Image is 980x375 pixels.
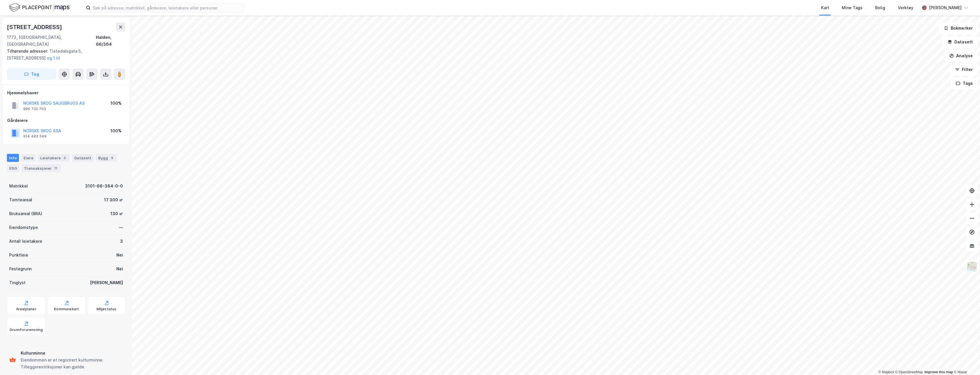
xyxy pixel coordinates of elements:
div: Miljøstatus [97,307,117,311]
button: Tag [7,68,56,80]
div: 3101-66-364-0-0 [85,183,123,190]
div: Eiendomstype [9,224,38,231]
div: [PERSON_NAME] [929,4,962,11]
div: Nei [116,265,123,272]
button: Tags [951,78,978,89]
div: Leietakere [38,154,70,162]
div: Bolig [875,4,885,11]
a: Improve this map [925,370,953,374]
div: 100% [110,127,122,134]
div: Verktøy [898,4,913,11]
div: Eiere [21,154,36,162]
div: 130 ㎡ [110,210,123,217]
button: Analyse [944,50,978,62]
div: Matrikkel [9,183,28,190]
div: 8 [109,155,115,161]
div: — [119,224,123,231]
div: [STREET_ADDRESS] [7,22,63,32]
div: Eiendommen er et registrert kulturminne. Tilleggsrestriksjoner kan gjelde. [21,357,123,370]
div: Transaksjoner [22,164,61,172]
div: Tinglyst [9,279,26,286]
div: 3 [120,238,123,245]
div: Nei [116,252,123,259]
div: Festegrunn [9,265,32,272]
div: Kommunekart [54,307,79,311]
div: ESG [7,164,19,172]
div: Antall leietakere [9,238,42,245]
div: Arealplaner [16,307,36,311]
div: Kontrollprogram for chat [951,347,980,375]
div: Halden, 66/364 [96,34,125,48]
div: 996 732 703 [23,107,46,111]
iframe: Chat Widget [951,347,980,375]
div: Bygg [96,154,117,162]
div: Datasett [72,154,94,162]
div: Gårdeiere [7,117,125,124]
div: 17 300 ㎡ [104,196,123,203]
div: [PERSON_NAME] [90,279,123,286]
div: Kart [821,4,829,11]
div: Hjemmelshaver [7,89,125,96]
div: Bruksareal (BRA) [9,210,42,217]
div: Tistedalsgata 5, [STREET_ADDRESS] [7,48,121,62]
div: 3 [62,155,68,161]
img: Z [966,261,977,272]
div: Punktleie [9,252,28,259]
div: Tomteareal [9,196,32,203]
span: Tilhørende adresser: [7,49,49,53]
div: Kulturminne [21,350,123,357]
button: Filter [950,64,978,75]
div: 914 483 549 [23,134,47,139]
div: 11 [53,165,59,171]
div: 1772, [GEOGRAPHIC_DATA], [GEOGRAPHIC_DATA] [7,34,96,48]
a: Mapbox [878,370,894,374]
div: 100% [110,100,122,107]
a: OpenStreetMap [895,370,923,374]
button: Datasett [943,36,978,48]
img: logo.f888ab2527a4732fd821a326f86c7f29.svg [9,3,70,13]
div: Info [7,154,19,162]
input: Søk på adresse, matrikkel, gårdeiere, leietakere eller personer [91,3,244,12]
div: Mine Tags [842,4,862,11]
div: Grunnforurensning [9,328,43,332]
button: Bokmerker [939,22,978,34]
